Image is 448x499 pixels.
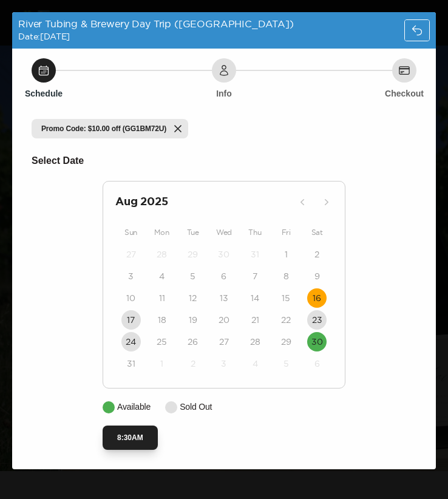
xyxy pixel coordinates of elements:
time: 25 [157,336,167,348]
time: 29 [188,248,198,260]
div: Wed [208,225,239,240]
button: 29 [276,332,296,351]
button: 5 [276,354,296,373]
button: 2 [307,245,327,264]
time: 15 [282,292,290,304]
div: Sun [115,225,146,240]
time: 6 [314,358,320,370]
button: 15 [276,288,296,308]
button: 17 [121,310,141,330]
button: 23 [307,310,327,330]
time: 5 [190,270,195,282]
div: Thu [240,225,271,240]
time: 12 [189,292,197,304]
button: 8 [276,266,296,286]
p: Available [117,401,151,413]
time: 5 [283,358,289,370]
time: 17 [127,314,135,326]
time: 31 [127,358,135,370]
time: 21 [251,314,259,326]
time: 19 [189,314,197,326]
div: Sat [302,225,333,240]
time: 14 [251,292,259,304]
button: 28 [152,245,172,264]
time: 3 [221,358,226,370]
h6: Select Date [32,153,416,169]
time: 2 [191,358,195,370]
time: 13 [220,292,228,304]
button: 19 [183,310,203,330]
time: 1 [285,248,288,260]
button: 1 [152,354,172,373]
time: 31 [251,248,259,260]
div: Tue [177,225,208,240]
div: Mon [146,225,177,240]
h6: Schedule [25,87,63,100]
button: 29 [183,245,203,264]
button: 26 [183,332,203,351]
time: 29 [281,336,291,348]
p: Sold Out [180,401,212,413]
button: 2 [183,354,203,373]
time: 2 [314,248,319,260]
button: 1 [276,245,296,264]
time: 4 [253,358,258,370]
h2: Aug 2025 [115,194,293,211]
h6: Checkout [385,87,424,100]
button: 7 [245,266,265,286]
time: 27 [126,248,136,260]
time: 20 [219,314,229,326]
button: 18 [152,310,172,330]
button: 20 [214,310,234,330]
button: 6 [307,354,327,373]
button: 27 [121,245,141,264]
time: 23 [312,314,322,326]
time: 22 [281,314,291,326]
button: 22 [276,310,296,330]
button: 6 [214,266,234,286]
time: 3 [128,270,134,282]
time: 8 [283,270,289,282]
time: 28 [157,248,167,260]
time: 24 [126,336,136,348]
button: 16 [307,288,327,308]
button: 27 [214,332,234,351]
button: 30 [214,245,234,264]
button: 10 [121,288,141,308]
div: Fri [271,225,302,240]
button: 9 [307,266,327,286]
span: River Tubing & Brewery Day Trip ([GEOGRAPHIC_DATA]) [18,18,294,29]
span: Date: [DATE] [18,32,70,41]
time: 18 [158,314,166,326]
button: 24 [121,332,141,351]
time: 1 [160,358,163,370]
button: 3 [121,266,141,286]
time: 16 [313,292,321,304]
button: 21 [245,310,265,330]
button: 3 [214,354,234,373]
button: 5 [183,266,203,286]
time: 11 [159,292,165,304]
button: 12 [183,288,203,308]
button: 31 [121,354,141,373]
time: 30 [311,336,323,348]
time: 28 [250,336,260,348]
time: 10 [126,292,135,304]
time: 26 [188,336,198,348]
button: 4 [152,266,172,286]
time: 30 [218,248,229,260]
button: 30 [307,332,327,351]
button: 31 [245,245,265,264]
button: 8:30AM [103,426,158,450]
button: 4 [245,354,265,373]
h6: Info [216,87,232,100]
button: 11 [152,288,172,308]
time: 27 [219,336,229,348]
button: 14 [245,288,265,308]
button: 28 [245,332,265,351]
time: 7 [253,270,257,282]
time: 4 [159,270,165,282]
time: 6 [221,270,226,282]
span: Promo Code: $10.00 off (GG1BM72U) [41,124,166,134]
button: 25 [152,332,172,351]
